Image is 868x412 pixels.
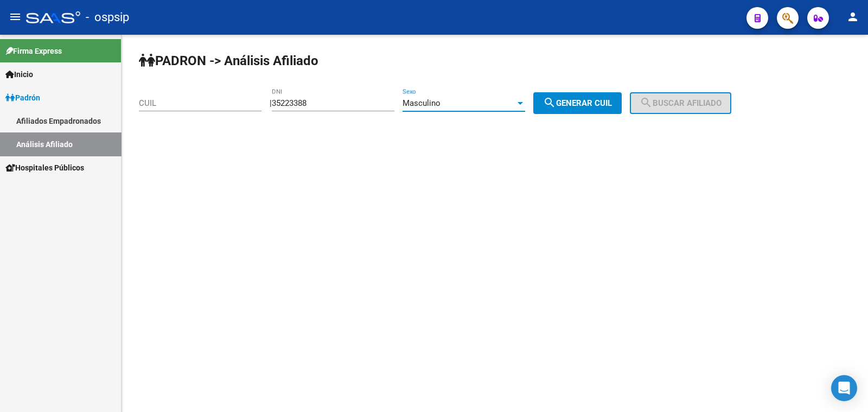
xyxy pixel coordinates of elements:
span: Masculino [403,98,441,108]
mat-icon: search [543,96,556,109]
button: Generar CUIL [533,92,622,114]
div: | [270,98,630,108]
span: - ospsip [86,5,129,29]
mat-icon: person [846,10,859,23]
strong: PADRON -> Análisis Afiliado [139,53,318,68]
div: Open Intercom Messenger [831,375,857,401]
span: Generar CUIL [543,98,612,108]
mat-icon: search [640,96,653,109]
span: Inicio [5,68,33,80]
mat-icon: menu [9,10,22,23]
span: Hospitales Públicos [5,162,84,174]
span: Buscar afiliado [640,98,722,108]
span: Padrón [5,92,40,104]
button: Buscar afiliado [630,92,731,114]
span: Firma Express [5,45,62,57]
